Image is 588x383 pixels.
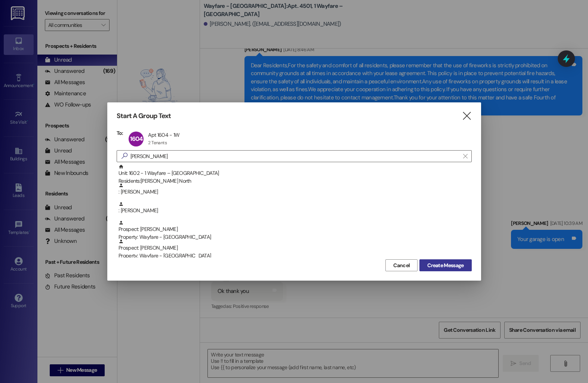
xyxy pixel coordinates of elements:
div: Prospect: [PERSON_NAME]Property: Wayfare - [GEOGRAPHIC_DATA] [117,239,472,257]
span: Cancel [393,262,410,269]
div: : [PERSON_NAME] [117,201,472,220]
div: : [PERSON_NAME] [118,183,472,196]
i:  [463,153,467,159]
div: Unit: 1602 - 1 Wayfare – [GEOGRAPHIC_DATA] [118,164,472,185]
h3: Start A Group Text [117,112,171,120]
div: Residents: [PERSON_NAME] North [118,177,472,185]
div: Property: Wayfare - [GEOGRAPHIC_DATA] [118,252,472,260]
div: : [PERSON_NAME] [117,183,472,201]
div: Prospect: [PERSON_NAME]Property: Wayfare - [GEOGRAPHIC_DATA] [117,220,472,239]
div: 2 Tenants [148,140,167,146]
div: Prospect: [PERSON_NAME] [118,220,472,241]
div: Prospect: [PERSON_NAME] [118,239,472,260]
button: Cancel [385,259,418,271]
i:  [118,152,130,160]
button: Clear text [459,151,471,162]
div: Property: Wayfare - [GEOGRAPHIC_DATA] [118,233,472,241]
input: Search for any contact or apartment [130,151,459,161]
div: Unit: 1602 - 1 Wayfare – [GEOGRAPHIC_DATA]Residents:[PERSON_NAME] North [117,164,472,183]
div: Apt 1604 - 1W [148,132,179,138]
h3: To: [117,130,123,136]
button: Create Message [419,259,471,271]
i:  [462,112,472,120]
div: : [PERSON_NAME] [118,201,472,214]
span: Create Message [427,262,464,269]
span: 1604 [130,135,143,143]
